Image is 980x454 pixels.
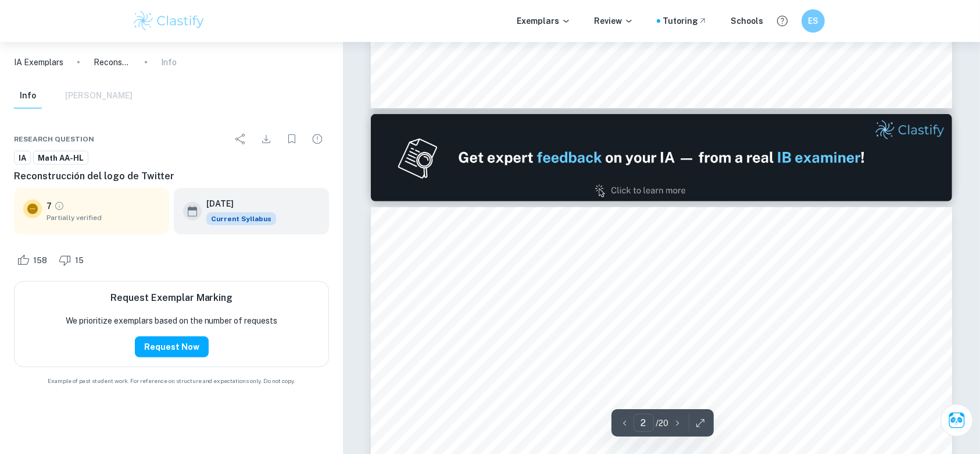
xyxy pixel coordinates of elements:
h6: [DATE] [206,197,267,210]
p: / 20 [656,417,669,430]
div: Bookmark [280,127,303,151]
button: Info [14,83,42,109]
span: Example of past student work. For reference on structure and expectations only. Do not copy. [14,377,329,385]
a: Math AA-HL [33,151,88,165]
a: IA [14,151,31,165]
button: Request Now [135,336,209,357]
a: Grade partially verified [54,201,65,211]
p: Review [594,15,634,27]
p: We prioritize exemplars based on the number of requests [66,314,278,327]
p: 7 [47,200,52,212]
a: Schools [731,15,763,27]
span: Partially verified [47,212,160,223]
div: Report issue [306,127,329,151]
h6: Request Exemplar Marking [110,291,233,305]
p: Reconstrucción del logo de Twitter [94,56,131,69]
div: This exemplar is based on the current syllabus. Feel free to refer to it for inspiration/ideas wh... [206,212,276,225]
div: Like [14,251,53,269]
span: 15 [69,255,90,267]
div: Download [255,127,278,151]
a: Tutoring [663,15,707,27]
h6: ES [807,15,820,27]
button: Help and Feedback [772,11,792,31]
img: Ad [371,114,952,201]
span: IA [15,152,30,164]
span: Math AA-HL [34,152,88,164]
h6: Reconstrucción del logo de Twitter [14,169,329,183]
div: Dislike [56,251,90,269]
span: Research question [14,134,94,144]
button: Ask Clai [940,404,973,437]
span: sociales más populares, y como tal, su logo, un icono de un pájaro, es muy reconocible. [423,320,825,331]
span: 158 [27,255,53,267]
span: Twitter es una red social que fue creada en 2006 (Twitter, Inc., 2022). Se trata de una de las redes [457,299,901,310]
span: Current Syllabus [206,212,276,225]
div: Share [229,127,252,151]
button: ES [802,9,825,33]
p: Exemplars [517,15,571,27]
img: Clastify logo [132,9,206,33]
a: IA Exemplars [14,56,63,69]
span: Introducción [632,278,692,289]
p: Info [161,56,177,69]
